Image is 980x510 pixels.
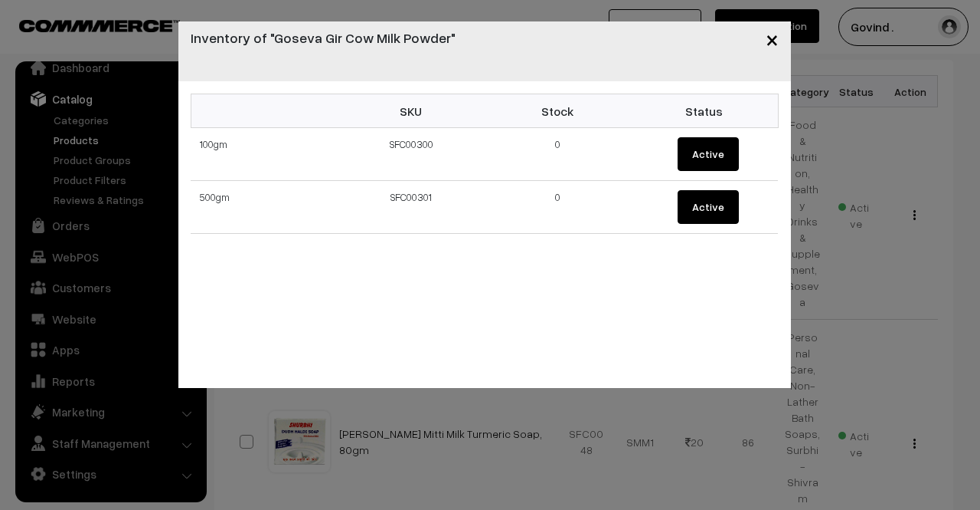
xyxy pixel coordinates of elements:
td: 100gm [191,128,338,181]
button: Active [678,137,739,171]
th: Status [631,94,778,128]
td: SFC00300 [338,128,485,181]
th: SKU [338,94,485,128]
button: Close [753,15,791,63]
td: 500gm [191,181,338,234]
td: 0 [485,128,632,181]
span: × [766,25,779,53]
td: SFC00301 [338,181,485,234]
h4: Inventory of "Goseva Gir Cow Milk Powder" [191,28,456,48]
button: Active [678,190,739,224]
th: Stock [485,94,632,128]
td: 0 [485,181,632,234]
